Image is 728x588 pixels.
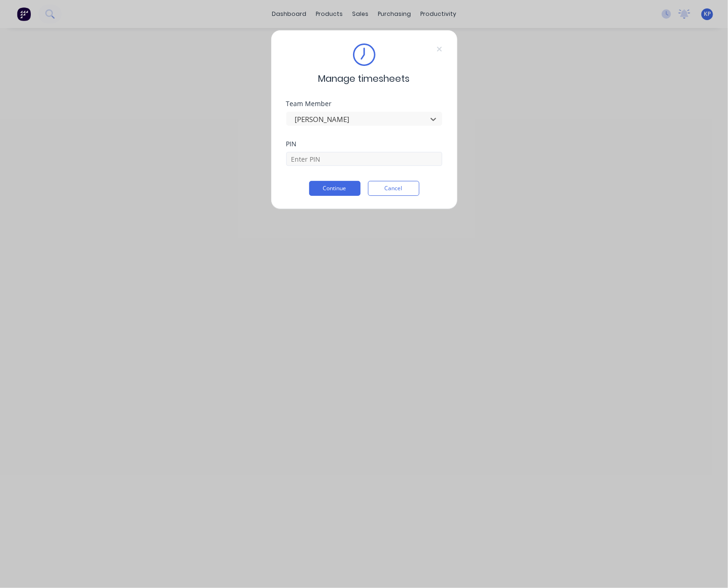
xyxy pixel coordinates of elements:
div: PIN [286,141,442,147]
button: Continue [309,181,360,196]
span: Manage timesheets [318,72,410,86]
div: Team Member [286,100,442,107]
button: Cancel [368,181,419,196]
input: Enter PIN [286,152,442,166]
